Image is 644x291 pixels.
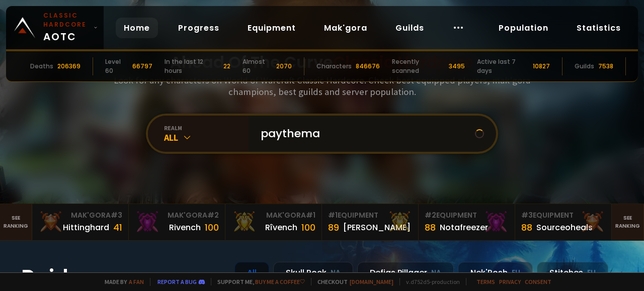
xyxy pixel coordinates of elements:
[113,221,122,234] div: 41
[164,132,249,143] div: All
[612,204,644,240] a: Seeranking
[425,221,436,234] div: 88
[164,124,249,132] div: realm
[38,210,122,221] div: Mak'Gora
[211,278,305,285] span: Support me,
[225,204,322,240] a: Mak'Gora#1Rîvench100
[231,210,315,221] div: Mak'Gora
[129,278,144,285] a: a fan
[587,268,596,278] small: EU
[234,262,269,283] div: All
[105,57,128,75] div: Level 60
[328,210,338,220] span: # 1
[316,62,352,71] div: Characters
[223,62,230,71] div: 22
[331,268,341,278] small: NA
[57,62,80,71] div: 206369
[419,204,515,240] a: #2Equipment88Notafreezer
[499,278,521,285] a: Privacy
[170,18,227,38] a: Progress
[537,262,608,283] div: Stitches
[99,278,144,285] span: Made by
[533,62,550,71] div: 10827
[255,116,475,152] input: Search a character...
[328,210,412,221] div: Equipment
[431,268,441,278] small: NA
[425,210,509,221] div: Equipment
[598,62,613,71] div: 7538
[449,62,465,71] div: 3495
[357,262,454,283] div: Defias Pillager
[30,62,53,71] div: Deaths
[575,62,594,71] div: Guilds
[239,18,304,38] a: Equipment
[536,221,593,234] div: Sourceoheals
[243,57,273,75] div: Almost 60
[399,278,460,285] span: v. d752d5 - production
[207,210,219,220] span: # 2
[458,262,533,283] div: Nek'Rosh
[132,62,152,71] div: 66797
[521,221,532,234] div: 88
[301,221,315,234] div: 100
[491,18,556,38] a: Population
[129,204,225,240] a: Mak'Gora#2Rivench100
[157,278,197,285] a: Report a bug
[32,204,129,240] a: Mak'Gora#3Hittinghard41
[43,11,90,44] span: AOTC
[525,278,551,285] a: Consent
[392,57,444,75] div: Recently scanned
[512,268,520,278] small: EU
[205,221,219,234] div: 100
[110,74,534,98] h3: Look for any characters on World of Warcraft Classic Hardcore. Check best equipped players, mak'g...
[63,221,109,234] div: Hittinghard
[306,210,315,220] span: # 1
[350,278,393,285] a: [DOMAIN_NAME]
[569,18,629,38] a: Statistics
[111,210,122,220] span: # 3
[521,210,605,221] div: Equipment
[387,18,432,38] a: Guilds
[255,278,305,285] a: Buy me a coffee
[169,221,201,234] div: Rivench
[165,57,219,75] div: In the last 12 hours
[515,204,612,240] a: #3Equipment88Sourceoheals
[116,18,158,38] a: Home
[265,221,297,234] div: Rîvench
[476,278,495,285] a: Terms
[276,62,292,71] div: 2070
[135,210,219,221] div: Mak'Gora
[273,262,353,283] div: Skull Rock
[440,221,488,234] div: Notafreezer
[356,62,380,71] div: 846676
[316,18,375,38] a: Mak'gora
[425,210,436,220] span: # 2
[6,6,104,49] a: Classic HardcoreAOTC
[311,278,393,285] span: Checkout
[477,57,529,75] div: Active last 7 days
[328,221,339,234] div: 89
[43,11,90,29] small: Classic Hardcore
[343,221,411,234] div: [PERSON_NAME]
[521,210,533,220] span: # 3
[322,204,419,240] a: #1Equipment89[PERSON_NAME]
